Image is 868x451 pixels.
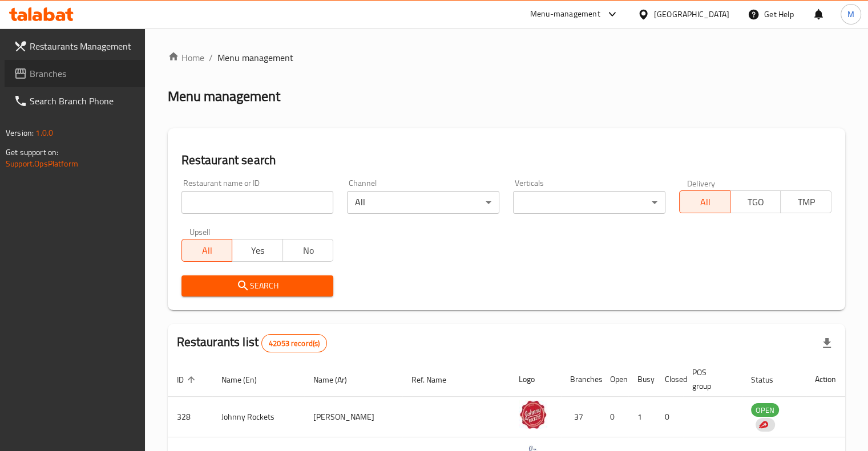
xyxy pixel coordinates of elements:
span: Yes [237,242,278,259]
th: Closed [656,362,683,397]
label: Upsell [189,227,211,235]
span: Branches [30,67,136,80]
span: TMP [785,194,827,210]
span: Name (En) [221,373,272,387]
h2: Restaurant search [181,152,831,169]
button: No [282,239,334,262]
input: Search for restaurant name or ID.. [181,191,334,214]
span: Version: [6,125,34,140]
span: Restaurants Management [30,39,136,53]
span: Menu management [217,51,293,64]
th: Logo [510,362,561,397]
button: All [181,239,233,262]
td: 328 [168,397,212,437]
div: Menu-management [530,7,600,21]
div: ​ [513,191,665,214]
td: 37 [561,397,601,437]
span: No [288,242,329,259]
span: 1.0.0 [35,125,53,140]
td: [PERSON_NAME] [304,397,402,437]
span: Search [191,279,325,293]
span: 42053 record(s) [262,338,326,349]
span: Name (Ar) [313,373,362,387]
h2: Menu management [168,87,280,105]
span: Ref. Name [411,373,461,387]
th: Open [601,362,628,397]
td: 0 [601,397,628,437]
span: All [187,242,228,259]
button: TMP [780,190,831,213]
div: Indicates that the vendor menu management has been moved to DH Catalog service [756,418,775,432]
label: Delivery [687,179,716,187]
button: All [679,190,730,213]
a: Branches [5,60,145,87]
nav: breadcrumb [168,51,845,64]
span: TGO [735,194,777,210]
span: ID [177,373,199,387]
span: POS group [692,365,729,393]
img: delivery hero logo [758,420,768,430]
div: Export file [813,330,841,357]
button: TGO [730,190,781,213]
span: OPEN [751,404,779,417]
span: Get support on: [6,145,58,160]
th: Action [806,362,845,397]
h2: Restaurants list [177,334,328,352]
td: 0 [656,397,683,437]
td: Johnny Rockets [212,397,304,437]
div: All [347,191,499,214]
a: Restaurants Management [5,32,145,60]
a: Home [168,51,204,64]
div: Total records count [261,334,327,352]
button: Search [181,275,334,296]
th: Branches [561,362,601,397]
th: Busy [628,362,656,397]
td: 1 [628,397,656,437]
span: All [684,194,726,210]
span: Search Branch Phone [30,94,136,108]
button: Yes [232,239,283,262]
span: Status [751,373,788,387]
li: / [209,51,213,64]
img: Johnny Rockets [519,400,547,429]
span: M [847,8,854,21]
div: OPEN [751,403,779,417]
a: Support.OpsPlatform [6,156,78,171]
div: [GEOGRAPHIC_DATA] [654,8,729,21]
a: Search Branch Phone [5,87,145,115]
